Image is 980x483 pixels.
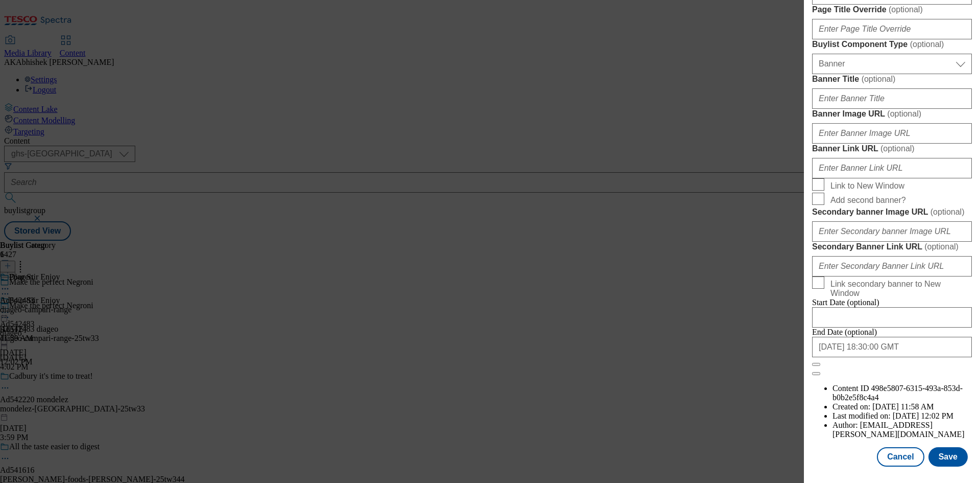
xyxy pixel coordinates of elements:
span: [EMAIL_ADDRESS][PERSON_NAME][DOMAIN_NAME] [832,421,965,439]
li: Content ID [832,384,972,402]
span: Link secondary banner to New Window [830,280,968,298]
label: Page Title Override [812,5,972,15]
label: Banner Link URL [812,144,972,154]
label: Buylist Component Type [812,39,972,50]
li: Last modified on: [832,411,972,421]
label: Secondary Banner Link URL [812,242,972,252]
input: Enter Banner Image URL [812,123,972,144]
li: Author: [832,421,972,439]
span: Link to New Window [830,181,904,191]
button: Cancel [877,447,924,467]
span: ( optional ) [880,144,915,153]
span: ( optional ) [887,109,921,118]
span: ( optional ) [910,40,944,49]
span: Start Date (optional) [812,298,879,307]
input: Enter Secondary banner Image URL [812,221,972,242]
button: Save [928,447,968,467]
span: ( optional ) [924,242,959,251]
label: Banner Title [812,74,972,84]
label: Banner Image URL [812,109,972,119]
input: Enter Date [812,337,972,357]
span: Add second banner? [830,196,906,205]
span: ( optional ) [889,5,923,14]
input: Enter Banner Link URL [812,158,972,178]
button: Close [812,363,820,366]
span: 498e5807-6315-493a-853d-b0b2e5f8c4a4 [832,384,963,402]
input: Enter Secondary Banner Link URL [812,256,972,277]
input: Enter Date [812,307,972,328]
span: ( optional ) [930,208,965,216]
input: Enter Banner Title [812,88,972,109]
label: Secondary banner Image URL [812,207,972,217]
span: [DATE] 11:58 AM [872,402,934,411]
li: Created on: [832,402,972,411]
span: [DATE] 12:02 PM [893,411,953,420]
input: Enter Page Title Override [812,19,972,39]
span: ( optional ) [862,75,896,83]
span: End Date (optional) [812,328,877,336]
